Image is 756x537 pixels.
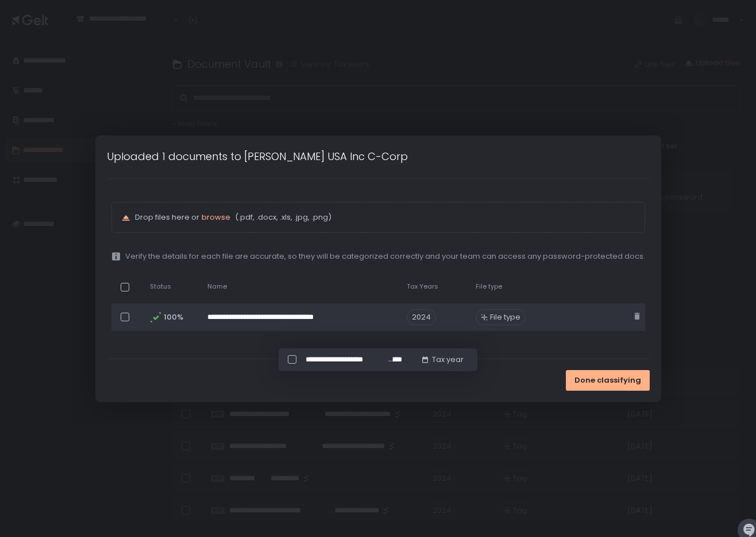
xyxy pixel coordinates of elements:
span: File type [490,312,520,322]
span: Tax Years [407,282,438,291]
span: browse [202,212,230,223]
button: browse [202,212,230,223]
span: (.pdf, .docx, .xls, .jpg, .png) [233,212,331,223]
span: Verify the details for each file are accurate, so they will be categorized correctly and your tea... [125,251,645,262]
p: Drop files here or [135,212,635,223]
span: 2024 [407,309,436,325]
span: File type [476,282,502,291]
span: 100% [164,312,182,322]
button: Tax year [421,355,464,365]
h1: Uploaded 1 documents to [PERSON_NAME] USA Inc C-Corp [107,149,408,164]
span: Done classifying [574,375,641,386]
span: Name [207,282,227,291]
span: Status [150,282,171,291]
button: Done classifying [566,370,650,391]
